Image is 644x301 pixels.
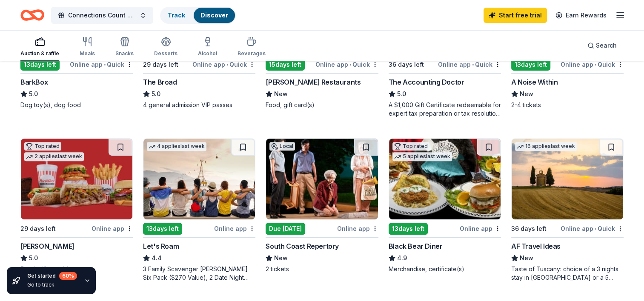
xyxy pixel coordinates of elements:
a: Image for Black Bear DinerTop rated5 applieslast week13days leftOnline appBlack Bear Diner4.9Merc... [389,138,501,273]
span: 5.0 [152,89,160,99]
img: Image for Black Bear Diner [389,139,501,219]
span: New [274,89,288,99]
div: Online app Quick [561,223,624,234]
div: Online app [214,223,255,234]
div: Auction & raffle [20,50,59,57]
span: • [595,225,596,232]
div: 2 applies last week [24,152,84,161]
span: 4.9 [397,253,407,263]
div: Online app [92,223,133,234]
span: • [472,61,474,68]
div: Alcohol [198,50,217,57]
div: A $1,000 Gift Certificate redeemable for expert tax preparation or tax resolution services—recipi... [389,101,501,118]
button: Connections Count Showcase [51,7,153,24]
button: Alcohol [198,33,217,61]
div: 4 applies last week [147,142,206,151]
div: Online app [337,223,378,234]
div: BarkBox [20,77,48,87]
span: 4.4 [152,253,162,263]
a: Image for AF Travel Ideas16 applieslast week36 days leftOnline app•QuickAF Travel IdeasNewTaste o... [511,138,624,282]
div: 2-4 tickets [511,101,624,109]
div: 36 days left [511,224,547,234]
div: Online app Quick [561,59,624,70]
div: Online app Quick [438,59,501,70]
div: 3 Family Scavenger [PERSON_NAME] Six Pack ($270 Value), 2 Date Night Scavenger [PERSON_NAME] Two ... [143,265,255,282]
img: Image for South Coast Repertory [266,139,378,219]
button: Snacks [115,33,134,61]
div: Online app Quick [70,59,133,70]
div: 15 days left [266,59,305,71]
div: South Coast Repertory [266,241,339,251]
div: A Noise Within [511,77,558,87]
a: Earn Rewards [550,8,612,23]
div: Online app [460,223,501,234]
a: Image for Portillo'sTop rated2 applieslast week29 days leftOnline app[PERSON_NAME]5.0Food, gift c... [20,138,133,273]
img: Image for AF Travel Ideas [512,139,623,219]
a: Home [20,5,44,25]
div: 13 days left [511,59,550,71]
div: Snacks [115,50,134,57]
div: Go to track [27,281,77,288]
div: Food, gift card(s) [266,101,378,109]
a: Image for South Coast RepertoryLocalDue [DATE]Online appSouth Coast RepertoryNew2 tickets [266,138,378,273]
span: • [349,61,351,68]
div: Let's Roam [143,241,179,251]
span: Connections Count Showcase [68,10,136,20]
span: 5.0 [29,253,38,263]
div: 36 days left [389,60,424,70]
div: Top rated [24,142,61,150]
div: Merchandise, certificate(s) [389,265,501,273]
button: Auction & raffle [20,33,59,61]
div: Due [DATE] [266,223,305,235]
div: Online app Quick [192,59,255,70]
div: Black Bear Diner [389,241,443,251]
div: 13 days left [389,223,428,235]
div: AF Travel Ideas [511,241,561,251]
div: 16 applies last week [515,142,577,151]
span: • [104,61,106,68]
div: Meals [80,50,95,57]
a: Image for Let's Roam4 applieslast week13days leftOnline appLet's Roam4.43 Family Scavenger [PERSO... [143,138,255,282]
a: Start free trial [484,8,547,23]
button: TrackDiscover [160,7,236,24]
div: [PERSON_NAME] [20,241,74,251]
div: Online app Quick [315,59,378,70]
button: Desserts [154,33,177,61]
div: Get started [27,272,77,280]
div: The Accounting Doctor [389,77,464,87]
div: 13 days left [20,59,60,71]
div: Taste of Tuscany: choice of a 3 nights stay in [GEOGRAPHIC_DATA] or a 5 night stay in [GEOGRAPHIC... [511,265,624,282]
div: 29 days left [143,60,178,70]
span: • [226,61,228,68]
span: 5.0 [397,89,406,99]
button: Meals [80,33,95,61]
img: Image for Let's Roam [143,139,255,219]
div: Local [269,142,295,150]
button: Beverages [238,33,266,61]
span: New [520,89,533,99]
button: Search [581,37,624,54]
div: Dog toy(s), dog food [20,101,133,109]
div: 2 tickets [266,265,378,273]
img: Image for Portillo's [21,139,132,219]
a: Discover [200,11,228,19]
span: 5.0 [29,89,38,99]
div: Desserts [154,50,177,57]
div: 29 days left [20,224,56,234]
span: Search [596,40,617,51]
a: Track [168,11,185,19]
div: 13 days left [143,223,182,235]
div: 60 % [59,272,77,280]
div: 4 general admission VIP passes [143,101,255,109]
span: New [274,253,288,263]
span: • [595,61,596,68]
div: 5 applies last week [392,152,452,161]
div: Top rated [392,142,429,150]
span: New [520,253,533,263]
div: Beverages [238,50,266,57]
div: [PERSON_NAME] Restaurants [266,77,361,87]
div: The Broad [143,77,177,87]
